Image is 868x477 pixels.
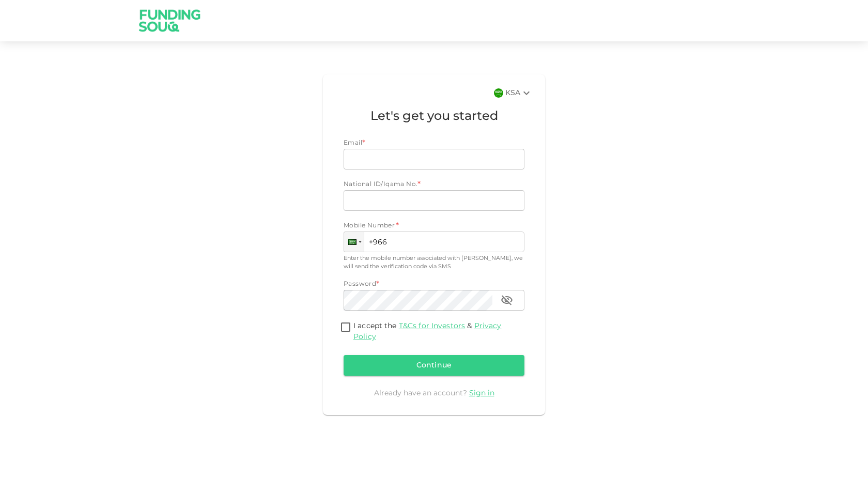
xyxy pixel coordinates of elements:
[344,281,376,287] span: Password
[344,140,362,146] span: Email
[344,181,417,188] span: National ID/Iqama No.
[399,322,465,330] a: T&Cs for Investors
[344,290,492,311] input: password
[353,322,501,341] a: Privacy Policy
[344,190,524,211] input: nationalId
[344,232,524,252] input: 1 (702) 123-4567
[344,149,513,170] input: email
[344,355,524,376] button: Continue
[344,254,524,271] div: Enter the mobile number associated with [PERSON_NAME], we will send the verification code via SMS
[494,88,503,98] img: flag-sa.b9a346574cdc8950dd34b50780441f57.svg
[344,232,364,252] div: Saudi Arabia: + 966
[469,390,494,397] a: Sign in
[344,107,524,126] h1: Let's get you started
[344,221,395,232] span: Mobile Number
[505,87,533,99] div: KSA
[338,321,353,335] span: termsConditionsForInvestmentsAccepted
[344,388,524,398] div: Already have an account?
[353,322,501,341] span: I accept the &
